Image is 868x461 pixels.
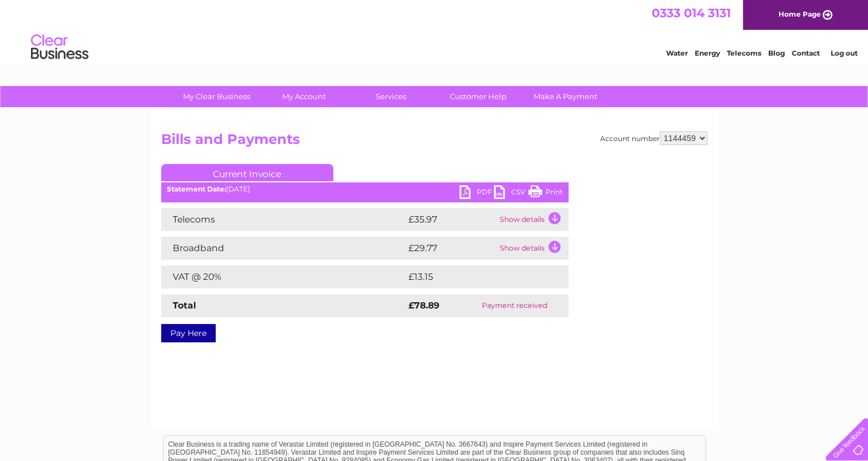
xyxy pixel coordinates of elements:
[344,86,438,107] a: Services
[161,164,333,181] a: Current Invoice
[167,185,226,193] b: Statement Date:
[161,324,216,342] a: Pay Here
[600,131,707,145] div: Account number
[161,208,406,231] td: Telecoms
[768,49,785,57] a: Blog
[256,86,351,107] a: My Account
[460,185,494,202] a: PDF
[652,6,731,20] a: 0333 014 3131
[30,30,89,65] img: logo.png
[173,300,196,311] strong: Total
[161,265,406,288] td: VAT @ 20%
[406,265,543,288] td: £13.15
[497,208,569,231] td: Show details
[408,300,439,311] strong: £78.89
[528,185,563,202] a: Print
[164,6,706,56] div: Clear Business is a trading name of Verastar Limited (registered in [GEOGRAPHIC_DATA] No. 3667643...
[518,86,613,107] a: Make A Payment
[494,185,528,202] a: CSV
[161,237,406,260] td: Broadband
[727,49,761,57] a: Telecoms
[431,86,526,107] a: Customer Help
[497,237,569,260] td: Show details
[161,185,569,193] div: [DATE]
[169,86,264,107] a: My Clear Business
[830,49,857,57] a: Log out
[695,49,720,57] a: Energy
[406,208,497,231] td: £35.97
[792,49,820,57] a: Contact
[461,294,568,317] td: Payment received
[406,237,497,260] td: £29.77
[161,131,707,153] h2: Bills and Payments
[666,49,688,57] a: Water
